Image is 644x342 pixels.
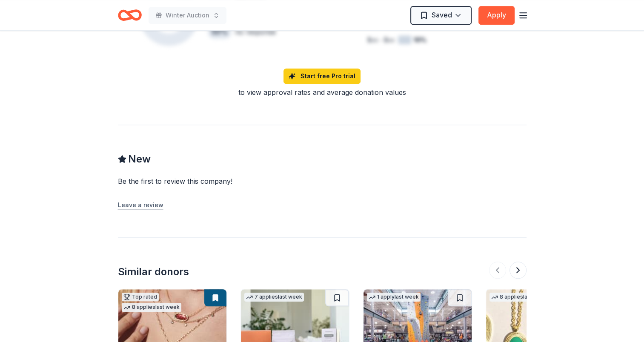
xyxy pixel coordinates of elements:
a: Start free Pro trial [283,68,361,84]
button: Saved [410,6,472,25]
span: Saved [432,9,452,20]
div: to view approval rates and average donation values [118,87,527,97]
div: 1 apply last week [367,293,421,302]
div: Be the first to review this company! [118,176,336,186]
div: Similar donors [118,265,189,279]
div: 8 applies last week [122,303,181,312]
button: Leave a review [118,200,163,210]
button: Apply [478,6,515,25]
div: Top rated [122,293,159,301]
div: 8 applies last week [489,293,549,302]
span: New [128,152,151,166]
span: Winter Auction [166,10,209,20]
tspan: $xx - $xx [367,36,395,43]
tspan: 10% [413,36,426,43]
a: Home [118,5,142,25]
button: Winter Auction [149,7,226,24]
div: 50 % [208,25,232,39]
div: no response [235,27,276,37]
div: 7 applies last week [244,293,304,302]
